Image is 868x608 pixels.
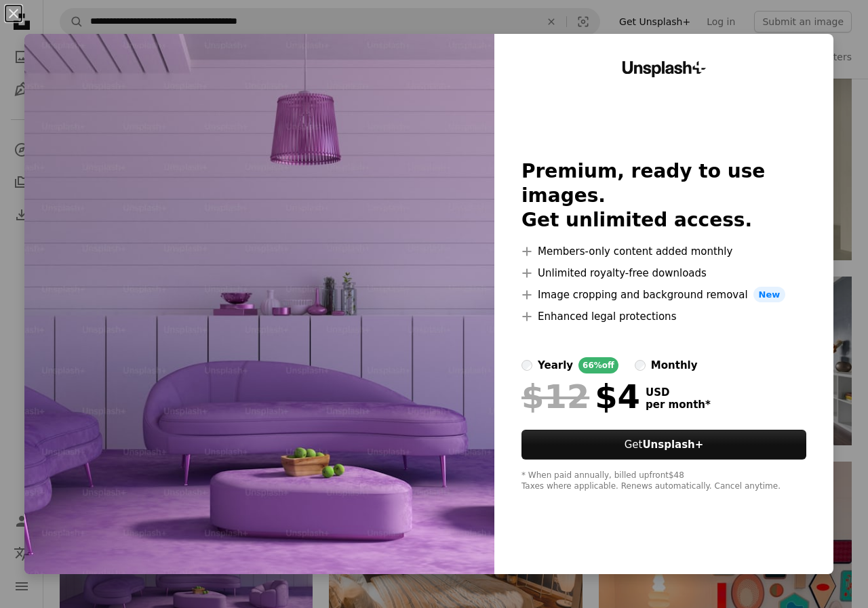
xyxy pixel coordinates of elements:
input: yearly66%off [521,360,532,371]
div: yearly [538,357,573,373]
span: New [753,287,786,303]
li: Unlimited royalty-free downloads [521,265,806,281]
input: monthly [635,360,646,371]
div: monthly [651,357,698,373]
li: Image cropping and background removal [521,287,806,303]
button: GetUnsplash+ [521,430,806,460]
strong: Unsplash+ [642,439,703,451]
span: USD [646,386,711,399]
li: Enhanced legal protections [521,308,806,325]
span: per month * [646,399,711,411]
h2: Premium, ready to use images. Get unlimited access. [521,159,806,232]
div: 66% off [578,357,618,373]
div: $4 [521,379,640,414]
div: * When paid annually, billed upfront $48 Taxes where applicable. Renews automatically. Cancel any... [521,470,806,492]
li: Members-only content added monthly [521,243,806,260]
span: $12 [521,379,589,414]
